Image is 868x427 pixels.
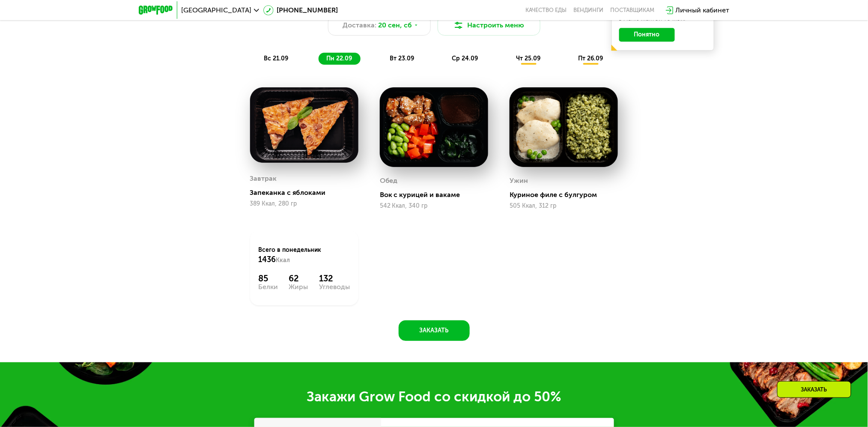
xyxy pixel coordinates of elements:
div: Углеводы [319,284,350,290]
a: [PHONE_NUMBER] [263,5,338,15]
div: 132 [319,273,350,284]
div: Куриное филе с булгуром [510,191,625,199]
div: 85 [259,273,278,284]
div: 62 [289,273,308,284]
span: Ккал [276,257,290,264]
div: 505 Ккал, 312 гр [510,203,618,209]
div: Ужин [510,174,528,187]
div: Запеканка с яблоками [250,188,365,197]
span: пт 26.09 [578,55,603,62]
div: Заказать [777,381,851,398]
button: Заказать [399,320,470,341]
div: Обед [380,174,398,187]
div: Белки [259,284,278,290]
span: вт 23.09 [390,55,414,62]
span: пн 22.09 [326,55,352,62]
div: 389 Ккал, 280 гр [250,200,358,207]
div: Всего в понедельник [259,246,350,265]
div: Личный кабинет [676,5,730,15]
span: 1436 [259,255,276,264]
div: Вок с курицей и вакаме [380,191,495,199]
span: 20 сен, сб [378,20,412,30]
div: Жиры [289,284,308,290]
div: 542 Ккал, 340 гр [380,203,488,209]
a: Вендинги [574,7,604,14]
button: Понятно [619,28,675,42]
span: вс 21.09 [264,55,289,62]
a: Качество еды [526,7,567,14]
span: [GEOGRAPHIC_DATA] [182,7,252,14]
button: Настроить меню [438,15,540,36]
div: поставщикам [611,7,655,14]
span: Доставка: [343,20,376,30]
div: Завтрак [250,172,277,185]
span: ср 24.09 [452,55,478,62]
span: чт 25.09 [516,55,540,62]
